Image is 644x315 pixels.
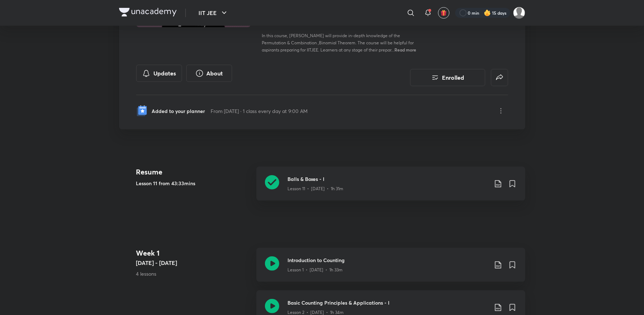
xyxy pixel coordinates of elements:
[136,248,251,259] h4: Week 1
[152,107,205,115] p: Added to your planner
[288,299,488,306] h3: Basic Counting Principles & Applications - I
[211,107,308,115] p: From [DATE] · 1 class every day at 9:00 AM
[186,65,232,82] button: About
[195,6,233,20] button: IIT JEE
[256,248,525,290] a: Introduction to CountingLesson 1 • [DATE] • 1h 33m
[136,270,251,277] p: 4 lessons
[136,167,251,177] h4: Resume
[288,175,488,183] h3: Balls & Boxes - I
[288,186,344,192] p: Lesson 11 • [DATE] • 1h 31m
[288,267,343,273] p: Lesson 1 • [DATE] • 1h 33m
[395,47,417,53] span: Read more
[136,259,251,267] h5: [DATE] - [DATE]
[119,8,177,16] img: Company Logo
[136,65,182,82] button: Updates
[119,8,177,18] a: Company Logo
[491,69,508,86] button: false
[410,69,485,86] button: Enrolled
[136,179,251,187] h5: Lesson 11 from 43:33mins
[288,256,488,264] h3: Introduction to Counting
[441,10,447,16] img: avatar
[513,7,525,19] img: Aayush Kumar Jha
[256,167,525,209] a: Balls & Boxes - ILesson 11 • [DATE] • 1h 31m
[484,9,491,16] img: streak
[262,33,414,53] span: In this course, [PERSON_NAME] will provide in-depth knowledge of the Permutation & Combination ,B...
[438,7,449,19] button: avatar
